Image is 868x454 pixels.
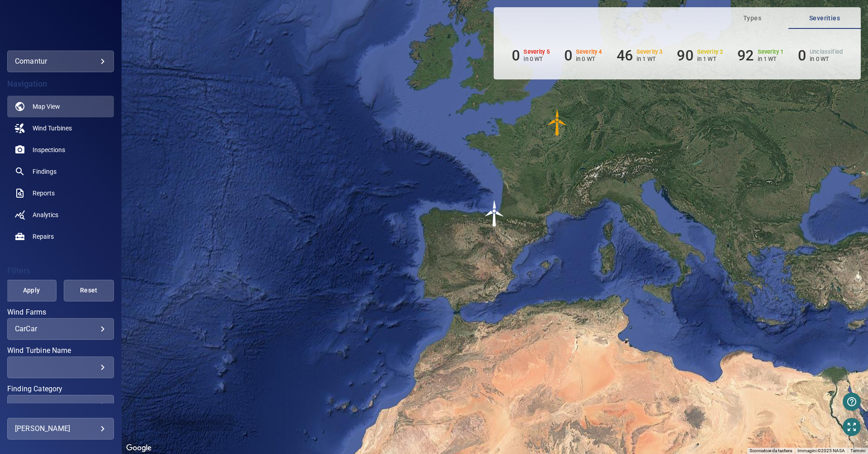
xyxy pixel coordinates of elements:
a: map active [7,96,114,117]
span: Reports [33,189,55,198]
p: in 0 WT [810,56,843,62]
h6: Severity 4 [576,49,602,55]
img: Google [124,442,154,454]
div: CarCar [15,324,106,333]
h6: 0 [512,47,520,64]
span: Types [722,13,783,24]
button: Apply [6,280,57,301]
span: Repairs [33,232,54,241]
label: Wind Turbine Name [7,347,114,354]
span: Findings [33,167,57,176]
a: Visualizza questa zona in Google Maps (in una nuova finestra) [124,442,154,454]
gmp-advanced-marker: WTG22 [544,109,571,136]
div: comantur [7,51,114,72]
h6: 90 [677,47,693,64]
span: Inspections [33,145,65,154]
span: Wind Turbines [33,124,72,133]
h6: 0 [798,47,806,64]
a: reports noActive [7,182,114,204]
span: Immagini ©2025 NASA [797,448,845,453]
a: analytics noActive [7,204,114,226]
img: windFarmIcon.svg [481,200,508,227]
div: comantur [15,54,106,69]
li: Severity 3 [617,47,663,64]
div: Wind Farms [7,318,114,340]
p: in 1 WT [697,56,723,62]
label: Finding Category [7,385,114,393]
h4: Navigation [7,79,114,88]
h6: Severity 1 [758,49,784,55]
span: Analytics [33,210,58,219]
h6: 46 [617,47,633,64]
li: Severity Unclassified [798,47,843,64]
p: in 1 WT [637,56,663,62]
a: windturbines noActive [7,117,114,139]
img: windFarmIconCat3.svg [544,109,571,136]
label: Wind Farms [7,309,114,316]
a: inspections noActive [7,139,114,161]
h6: Severity 3 [637,49,663,55]
span: Map View [33,102,60,111]
img: comantur-logo [36,23,85,32]
span: Severities [794,13,855,24]
li: Severity 1 [737,47,783,64]
div: Finding Category [7,395,114,417]
p: in 0 WT [524,56,550,62]
div: [PERSON_NAME] [15,422,106,436]
p: in 0 WT [576,56,602,62]
h6: Severity 2 [697,49,723,55]
a: repairs noActive [7,226,114,247]
li: Severity 5 [512,47,550,64]
a: Termini [850,448,865,453]
span: Reset [75,285,103,296]
li: Severity 4 [564,47,602,64]
p: in 1 WT [758,56,784,62]
gmp-advanced-marker: V52Test [481,200,508,227]
h4: Filters [7,266,114,275]
h6: 0 [564,47,572,64]
li: Severity 2 [677,47,723,64]
button: Scorciatoie da tastiera [750,448,792,454]
span: Apply [18,285,45,296]
h6: 92 [737,47,754,64]
div: Wind Turbine Name [7,357,114,378]
button: Reset [64,280,114,301]
a: findings noActive [7,161,114,182]
h6: Severity 5 [524,49,550,55]
h6: Unclassified [810,49,843,55]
